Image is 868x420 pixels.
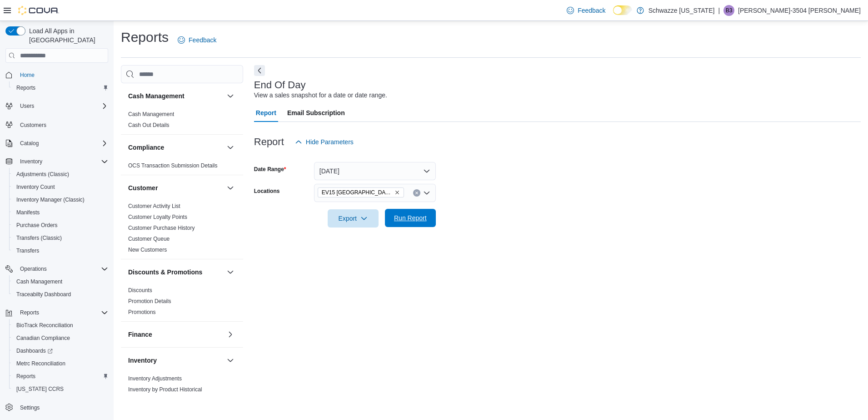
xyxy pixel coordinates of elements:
[394,190,400,195] button: Remove EV15 Las Cruces North from selection in this group
[394,213,427,223] span: Run Report
[25,26,108,45] span: Load All Apps in [GEOGRAPHIC_DATA]
[20,404,40,411] span: Settings
[254,80,306,91] h3: End Of Day
[9,81,112,94] button: Reports
[16,247,39,254] span: Transfers
[16,222,58,229] span: Purchase Orders
[13,207,108,218] span: Manifests
[254,91,387,100] div: View a sales snapshot for a date or date range.
[16,156,108,167] span: Inventory
[254,65,265,76] button: Next
[128,268,223,277] button: Discounts & Promotions
[128,236,170,242] a: Customer Queue
[16,263,50,274] button: Operations
[13,194,108,205] span: Inventory Manager (Classic)
[128,287,152,294] span: Discounts
[16,138,108,149] span: Catalog
[9,232,112,244] button: Transfers (Classic)
[718,5,720,16] p: |
[16,334,70,342] span: Canadian Compliance
[13,182,59,192] a: Inventory Count
[13,233,108,243] span: Transfers (Classic)
[128,309,156,315] a: Promotions
[128,298,171,304] a: Promotion Details
[13,245,43,256] a: Transfers
[306,137,354,147] span: Hide Parameters
[9,288,112,301] button: Traceabilty Dashboard
[128,214,187,220] a: Customer Loyalty Points
[291,133,357,151] button: Hide Parameters
[20,102,34,110] span: Users
[16,69,108,81] span: Home
[13,276,108,287] span: Cash Management
[128,386,202,393] a: Inventory by Product Historical
[314,162,436,180] button: [DATE]
[13,182,108,192] span: Inventory Count
[18,6,59,15] img: Cova
[128,246,167,253] span: New Customers
[128,111,174,117] a: Cash Management
[128,397,185,404] a: Inventory Count Details
[13,289,75,300] a: Traceabilty Dashboard
[128,356,157,365] h3: Inventory
[9,219,112,232] button: Purchase Orders
[16,171,69,178] span: Adjustments (Classic)
[13,289,108,300] span: Traceabilty Dashboard
[13,320,77,331] a: BioTrack Reconciliation
[128,356,223,365] button: Inventory
[20,140,39,147] span: Catalog
[128,162,218,169] a: OCS Transaction Submission Details
[9,319,112,332] button: BioTrack Reconciliation
[174,31,220,49] a: Feedback
[225,182,236,193] button: Customer
[16,196,85,203] span: Inventory Manager (Classic)
[16,101,108,111] span: Users
[13,207,43,218] a: Manifests
[128,91,223,101] button: Cash Management
[128,330,223,339] button: Finance
[13,333,74,344] a: Canadian Compliance
[9,357,112,370] button: Metrc Reconciliation
[16,209,40,216] span: Manifests
[287,104,345,122] span: Email Subscription
[121,201,243,259] div: Customer
[254,137,284,147] h3: Report
[13,169,108,180] span: Adjustments (Classic)
[128,375,182,382] a: Inventory Adjustments
[16,291,71,298] span: Traceabilty Dashboard
[128,122,170,128] a: Cash Out Details
[2,263,112,275] button: Operations
[13,371,108,382] span: Reports
[563,1,609,20] a: Feedback
[121,28,169,46] h1: Reports
[13,220,108,231] span: Purchase Orders
[13,169,73,180] a: Adjustments (Classic)
[13,233,65,243] a: Transfers (Classic)
[256,104,276,122] span: Report
[9,193,112,206] button: Inventory Manager (Classic)
[385,209,436,227] button: Run Report
[13,194,88,205] a: Inventory Manager (Classic)
[128,91,185,101] h3: Cash Management
[13,384,67,395] a: [US_STATE] CCRS
[13,82,39,93] a: Reports
[16,119,108,130] span: Customers
[16,234,62,242] span: Transfers (Classic)
[726,5,733,16] span: B3
[16,138,42,149] button: Catalog
[20,309,39,316] span: Reports
[423,189,430,197] button: Open list of options
[16,385,64,393] span: [US_STATE] CCRS
[128,225,195,231] a: Customer Purchase History
[2,155,112,168] button: Inventory
[13,276,66,287] a: Cash Management
[16,101,38,111] button: Users
[9,344,112,357] a: Dashboards
[13,345,56,356] a: Dashboards
[16,360,65,367] span: Metrc Reconciliation
[225,91,236,101] button: Cash Management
